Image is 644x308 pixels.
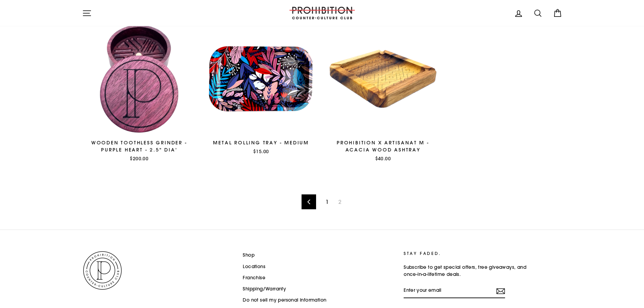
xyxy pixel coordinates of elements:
[326,155,440,162] div: $40.00
[204,22,318,157] a: METAL ROLLING TRAY - MEDIUM$15.00
[204,148,318,155] div: $15.00
[334,196,345,207] span: 2
[82,22,197,164] a: WOODEN TOOTHLESS GRINDER - PURPLE HEART - 2.5" DIA'$200.00
[404,283,505,298] input: Enter your email
[243,250,255,260] a: Shop
[243,262,265,272] a: Locations
[404,264,537,279] p: Subscribe to get special offers, free giveaways, and once-in-a-lifetime deals.
[326,139,440,153] div: PROHIBITION X ARTISANAT M - ACACIA WOOD ASHTRAY
[243,295,326,305] a: Do not sell my personal information
[82,139,197,153] div: WOODEN TOOTHLESS GRINDER - PURPLE HEART - 2.5" DIA'
[321,196,333,207] a: 1
[326,22,440,164] a: PROHIBITION X ARTISANAT M - ACACIA WOOD ASHTRAY$40.00
[204,139,318,146] div: METAL ROLLING TRAY - MEDIUM
[243,273,265,283] a: Franchise
[243,284,286,294] a: Shipping/Warranty
[82,155,197,162] div: $200.00
[288,7,356,19] img: PROHIBITION COUNTER-CULTURE CLUB
[404,250,537,257] p: STAY FADED.
[82,250,123,291] img: PROHIBITION COUNTER-CULTURE CLUB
